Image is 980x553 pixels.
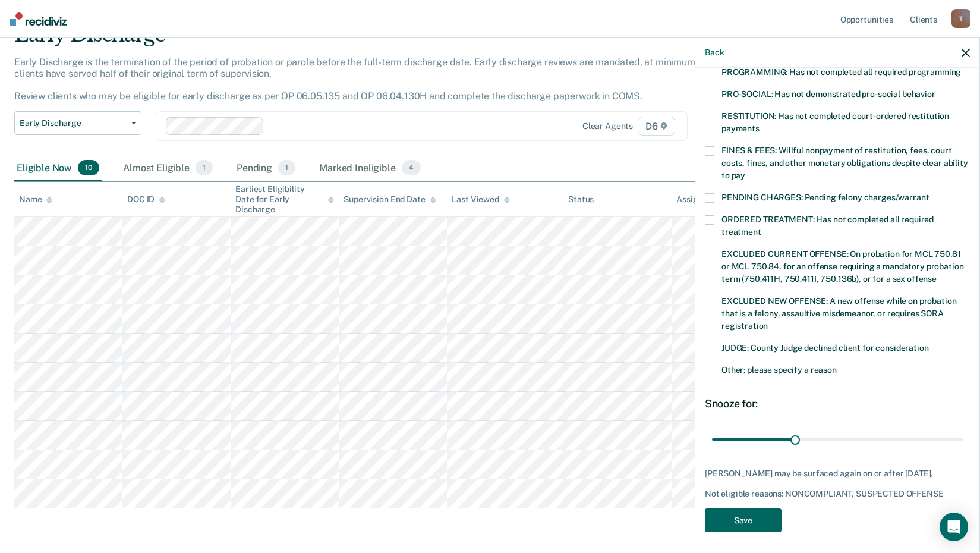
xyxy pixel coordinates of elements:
span: 10 [78,160,99,175]
div: Pending [234,155,298,181]
span: Other: please specify a reason [721,365,837,375]
span: D6 [638,117,675,136]
div: Early Discharge [14,23,749,56]
p: Early Discharge is the termination of the period of probation or parole before the full-term disc... [14,56,721,102]
span: 4 [402,160,421,175]
span: FINES & FEES: Willful nonpayment of restitution, fees, court costs, fines, and other monetary obl... [721,146,968,180]
span: RESTITUTION: Has not completed court-ordered restitution payments [721,111,949,133]
span: 1 [278,160,295,175]
span: PROGRAMMING: Has not completed all required programming [721,67,961,77]
div: Name [19,194,52,205]
span: PENDING CHARGES: Pending felony charges/warrant [721,193,929,202]
span: 1 [196,160,213,175]
span: ORDERED TREATMENT: Has not completed all required treatment [721,215,934,237]
button: Save [705,508,782,533]
span: Early Discharge [20,118,127,128]
span: JUDGE: County Judge declined client for consideration [721,343,929,353]
div: Eligible Now [14,155,102,181]
span: PRO-SOCIAL: Has not demonstrated pro-social behavior [721,89,935,99]
div: T [951,9,970,28]
div: Clear agents [582,121,633,131]
span: EXCLUDED NEW OFFENSE: A new offense while on probation that is a felony, assaultive misdemeanor, ... [721,296,956,331]
button: Back [705,48,724,58]
div: Marked Ineligible [317,155,423,181]
div: DOC ID [127,194,165,205]
div: Earliest Eligibility Date for Early Discharge [235,184,334,214]
div: Status [568,194,594,205]
div: Almost Eligible [121,155,215,181]
div: Last Viewed [452,194,509,205]
div: Open Intercom Messenger [940,513,968,541]
span: EXCLUDED CURRENT OFFENSE: On probation for MCL 750.81 or MCL 750.84, for an offense requiring a m... [721,249,963,284]
div: Snooze for: [705,397,970,410]
div: Not eligible reasons: NONCOMPLIANT, SUSPECTED OFFENSE [705,489,970,499]
div: [PERSON_NAME] may be surfaced again on or after [DATE]. [705,469,970,479]
img: Recidiviz [10,12,67,26]
div: Supervision End Date [344,194,436,205]
div: Assigned to [676,194,732,205]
